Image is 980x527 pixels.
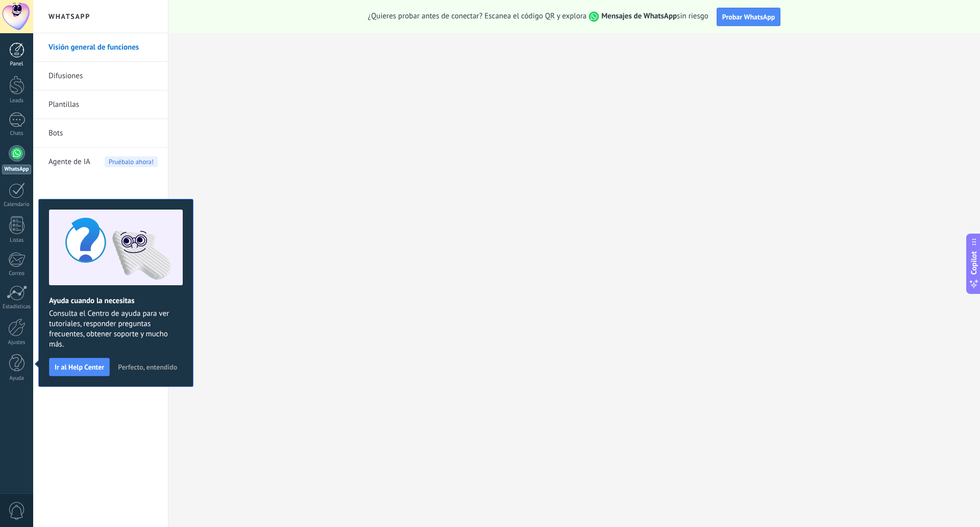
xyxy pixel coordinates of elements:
[2,270,32,277] div: Correo
[2,237,32,244] div: Listas
[49,296,183,306] h2: Ayuda cuando la necesitas
[49,358,110,376] button: Ir al Help Center
[48,119,158,148] a: Bots
[33,119,168,148] li: Bots
[2,98,32,104] div: Leads
[33,90,168,119] li: Plantillas
[2,375,32,382] div: Ayuda
[48,148,158,176] a: Agente de IAPruébalo ahora!
[2,201,32,208] div: Calendario
[368,11,708,22] span: ¿Quieres probar antes de conectar? Escanea el código QR y explora sin riesgo
[118,363,177,371] span: Perfecto, entendido
[2,165,31,174] div: WhatsApp
[33,33,168,62] li: Visión general de funciones
[722,12,775,21] span: Probar WhatsApp
[55,363,104,371] span: Ir al Help Center
[601,11,677,21] strong: Mensajes de WhatsApp
[2,61,32,67] div: Panel
[113,359,182,375] button: Perfecto, entendido
[48,62,158,90] a: Difusiones
[2,130,32,137] div: Chats
[49,309,183,350] span: Consulta el Centro de ayuda para ver tutoriales, responder preguntas frecuentes, obtener soporte ...
[105,156,158,167] span: Pruébalo ahora!
[717,8,781,26] button: Probar WhatsApp
[33,62,168,90] li: Difusiones
[48,33,158,62] a: Visión general de funciones
[2,339,32,346] div: Ajustes
[969,251,979,274] span: Copilot
[33,148,168,176] li: Agente de IA
[48,148,90,176] span: Agente de IA
[48,90,158,119] a: Plantillas
[2,304,32,310] div: Estadísticas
